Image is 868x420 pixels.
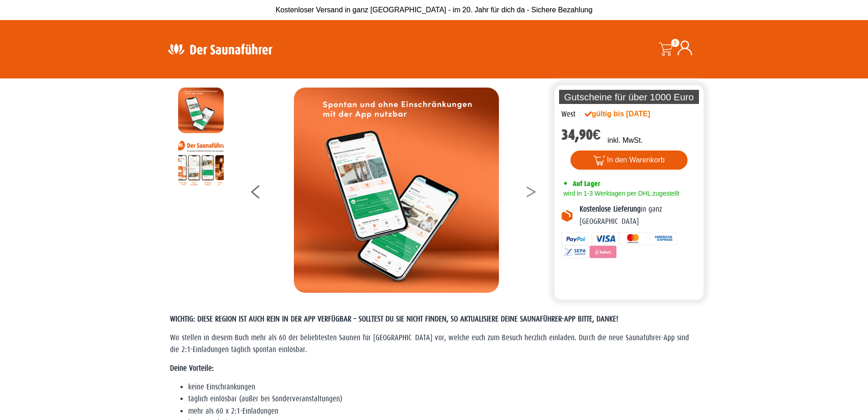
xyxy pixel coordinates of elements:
b: Kostenlose Lieferung [580,205,641,213]
p: inkl. MwSt. [607,135,642,146]
img: Anleitung7tn [178,140,224,186]
span: € [593,126,601,143]
button: In den Warenkorb [570,150,688,170]
strong: Deine Vorteile: [170,364,214,373]
div: gültig bis [DATE] [585,109,670,119]
li: täglich einlösbar (außer bei Sonderveranstaltungen) [188,393,699,405]
li: keine Einschränkungen [188,381,699,393]
span: Kostenloser Versand in ganz [GEOGRAPHIC_DATA] - im 20. Jahr für dich da - Sichere Bezahlung [276,6,593,14]
p: in ganz [GEOGRAPHIC_DATA] [580,203,697,228]
p: Gutscheine für über 1000 Euro [559,90,699,104]
div: West [561,109,575,120]
img: MOCKUP-iPhone_regional [178,88,224,133]
bdi: 34,90 [561,126,601,143]
span: Wir stellen in diesem Buch mehr als 60 der beliebtesten Saunen für [GEOGRAPHIC_DATA] vor, welche ... [170,333,689,354]
li: mehr als 60 x 2:1-Einladungen [188,405,699,417]
span: wird in 1-3 Werktagen per DHL zugestellt [561,190,679,197]
span: 0 [671,39,679,47]
span: Auf Lager [573,179,600,188]
span: WICHTIG: DIESE REGION IST AUCH REIN IN DER APP VERFÜGBAR – SOLLTEST DU SIE NICHT FINDEN, SO AKTUA... [170,315,618,323]
img: MOCKUP-iPhone_regional [294,88,499,293]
